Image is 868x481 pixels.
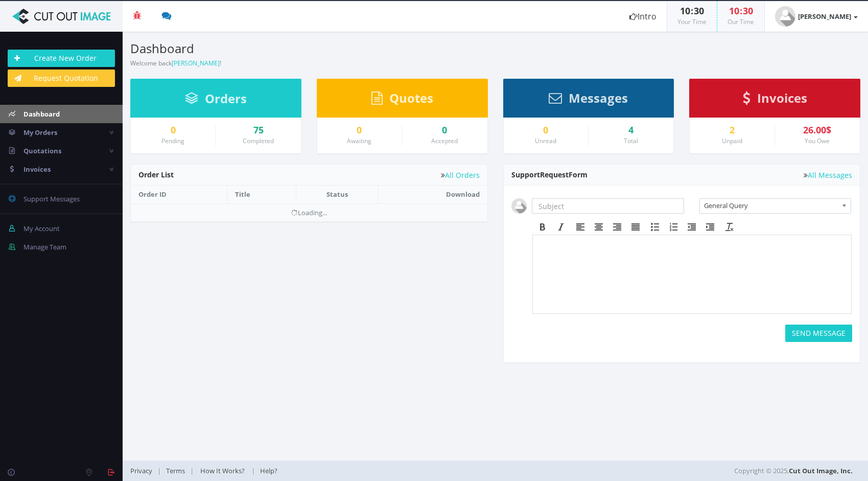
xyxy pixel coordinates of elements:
[130,42,488,55] h3: Dashboard
[431,136,458,145] small: Accepted
[410,125,479,135] a: 0
[389,89,433,106] span: Quotes
[722,136,742,145] small: Unpaid
[131,203,487,221] td: Loading...
[775,6,795,27] img: user_default.jpg
[138,170,174,179] span: Order List
[8,9,115,24] img: Cut Out Image
[511,125,580,135] a: 0
[532,198,685,214] input: Subject
[664,220,683,234] div: Numbered list
[765,1,868,32] a: [PERSON_NAME]
[371,96,433,105] a: Quotes
[590,220,608,234] div: Align center
[805,136,830,145] small: You Owe
[720,220,739,234] div: Clear formatting
[535,136,556,145] small: Unread
[704,199,837,212] span: General Query
[596,125,666,135] div: 4
[161,136,184,145] small: Pending
[378,186,487,203] th: Download
[757,89,807,106] span: Invoices
[804,171,852,179] a: All Messages
[729,5,739,17] span: 10
[569,89,628,106] span: Messages
[130,466,157,475] a: Privacy
[243,136,274,145] small: Completed
[131,186,227,203] th: Order ID
[552,220,570,234] div: Italic
[783,125,852,135] div: 26.00$
[626,220,645,234] div: Justify
[24,242,66,251] span: Manage Team
[789,466,853,475] a: Cut Out Image, Inc.
[694,5,704,17] span: 30
[200,466,245,475] span: How It Works?
[533,220,552,234] div: Bold
[683,220,701,234] div: Decrease indent
[571,220,590,234] div: Align left
[223,125,293,135] a: 75
[680,5,690,17] span: 10
[690,5,694,17] span: :
[255,466,283,475] a: Help?
[549,96,628,105] a: Messages
[138,125,207,135] a: 0
[161,466,190,475] a: Terms
[227,186,296,203] th: Title
[785,325,852,342] button: SEND MESSAGE
[734,466,853,476] span: Copyright © 2025,
[511,198,527,214] img: user_default.jpg
[677,17,707,26] small: Your Time
[511,170,588,179] span: Support Form
[130,461,617,481] div: | | |
[24,165,51,174] span: Invoices
[296,186,378,203] th: Status
[24,146,61,155] span: Quotations
[798,12,851,21] strong: [PERSON_NAME]
[24,194,80,203] span: Support Messages
[194,466,251,475] a: How It Works?
[130,59,221,67] small: Welcome back !
[701,220,719,234] div: Increase indent
[24,128,57,137] span: My Orders
[608,220,626,234] div: Align right
[540,170,569,179] span: Request
[24,224,60,233] span: My Account
[172,59,220,67] a: [PERSON_NAME]
[697,125,766,135] a: 2
[325,125,394,135] a: 0
[8,70,115,87] a: Request Quotation
[728,17,754,26] small: Our Time
[646,220,664,234] div: Bullet list
[624,136,638,145] small: Total
[185,96,247,105] a: Orders
[8,50,115,67] a: Create New Order
[619,1,667,32] a: Intro
[441,171,480,179] a: All Orders
[533,235,852,313] iframe: Rich Text Area. Press ALT-F9 for menu. Press ALT-F10 for toolbar. Press ALT-0 for help
[347,136,371,145] small: Awaiting
[24,109,60,119] span: Dashboard
[205,90,247,107] span: Orders
[743,96,807,105] a: Invoices
[739,5,743,17] span: :
[743,5,753,17] span: 30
